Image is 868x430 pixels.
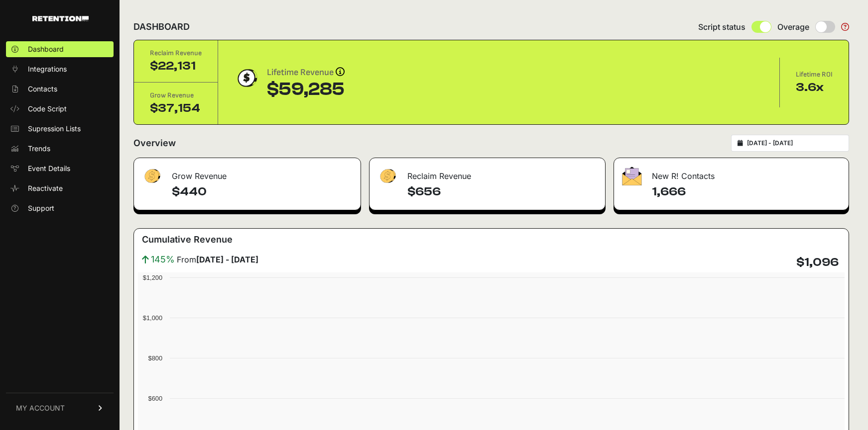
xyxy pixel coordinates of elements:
[652,184,841,200] h4: 1,666
[6,61,114,77] a: Integrations
[150,100,202,116] div: $37,154
[151,253,175,266] span: 145%
[148,395,162,402] text: $600
[796,70,833,80] div: Lifetime ROI
[6,200,114,216] a: Support
[622,167,642,185] img: fa-envelope-19ae18322b30453b285274b1b8af3d052b27d846a4fbe8435d1a52b978f639a2.png
[143,314,162,322] text: $1,000
[6,180,114,196] a: Reactivate
[28,144,50,154] span: Trends
[150,58,202,74] div: $22,131
[370,158,605,188] div: Reclaim Revenue
[267,80,345,99] div: $59,285
[28,104,67,114] span: Code Script
[28,183,63,193] span: Reactivate
[377,167,397,186] img: fa-dollar-13500eef13a19c4ab2b9ed9ad552e47b0d9fc28b02b83b90ba0e00f96d6372e9.png
[28,203,54,213] span: Support
[143,274,162,281] text: $1,200
[777,21,809,33] span: Overage
[142,233,233,247] h3: Cumulative Revenue
[698,21,745,33] span: Script status
[16,403,65,413] span: MY ACCOUNT
[6,393,114,423] a: MY ACCOUNT
[614,158,849,188] div: New R! Contacts
[6,141,114,157] a: Trends
[267,66,345,80] div: Lifetime Revenue
[6,101,114,117] a: Code Script
[6,121,114,137] a: Supression Lists
[796,80,833,95] div: 3.6x
[6,41,114,57] a: Dashboard
[134,158,361,188] div: Grow Revenue
[28,44,64,54] span: Dashboard
[796,255,839,270] h4: $1,096
[6,161,114,176] a: Event Details
[177,254,258,265] span: From
[28,64,67,74] span: Integrations
[150,90,202,100] div: Grow Revenue
[28,84,57,94] span: Contacts
[150,48,202,58] div: Reclaim Revenue
[407,184,597,200] h4: $656
[148,354,162,362] text: $800
[32,16,89,21] img: Retention.com
[142,167,162,186] img: fa-dollar-13500eef13a19c4ab2b9ed9ad552e47b0d9fc28b02b83b90ba0e00f96d6372e9.png
[133,136,176,150] h2: Overview
[196,255,258,264] strong: [DATE] - [DATE]
[6,81,114,97] a: Contacts
[28,124,81,134] span: Supression Lists
[28,164,70,173] span: Event Details
[234,66,259,90] img: dollar-coin-05c43ed7efb7bc0c12610022525b4bbbb207c7efeef5aecc26f025e68dcafac9.png
[133,20,190,34] h2: DASHBOARD
[172,184,353,200] h4: $440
